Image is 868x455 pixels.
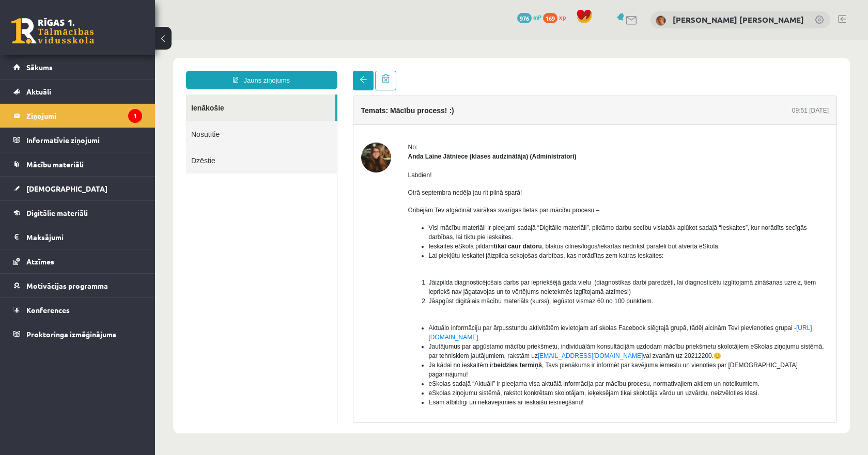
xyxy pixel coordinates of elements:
span: Aktuāli [26,87,51,96]
img: Kristiāns Aleksandrs Šramko [656,15,666,26]
strong: Anda Laine Jātniece (klases audzinātāja) (Administratori) [253,113,422,120]
a: Mācību materiāli [13,152,142,176]
span: Konferences [26,305,70,315]
span: Jāizpilda diagnosticējošais darbs par iepriekšējā gada vielu (diagnostikas darbi paredzēti, lai d... [274,239,661,256]
a: Rīgas 1. Tālmācības vidusskola [11,18,94,44]
span: Ja kādai no ieskaitēm ir , Tavs pienākums ir informēt par kavējuma iemeslu un vienoties par [DEMO... [274,322,643,338]
span: mP [533,13,541,21]
div: No: [253,103,674,112]
span: Sākums [26,62,53,72]
span: Aktuālo informāciju par ārpusstundu aktivitātēm ievietojam arī skolas Facebook slēgtajā grupā, tā... [274,285,657,301]
span: xp [559,13,566,21]
a: Sākums [13,55,142,79]
a: Ienākošie [31,55,180,81]
span: Atzīmes [26,257,54,266]
h4: Temats: Mācību process! :) [206,67,299,75]
b: tikai caur datoru [339,203,387,210]
span: Jautājumus par apgūstamo mācību priekšmetu, individuālām konsultācijām uzdodam mācību priekšmetu ... [274,303,669,320]
a: Nosūtītie [31,81,182,107]
a: Konferences [13,298,142,322]
span: eSkolas ziņojumu sistēmā, rakstot konkrētam skolotājam, ieķeksējam tikai skolotāja vārdu un uzvār... [274,350,605,357]
legend: Ziņojumi [26,104,142,128]
a: Dzēstie [31,107,182,134]
img: Anda Laine Jātniece (klases audzinātāja) [206,103,236,133]
a: Jauns ziņojums [31,31,182,50]
a: Ziņojumi1 [13,104,142,128]
span: Proktoringa izmēģinājums [26,330,116,339]
span: Jāapgūst digitālais mācību materiāls (kurss), iegūstot vismaz 60 no 100 punktiem. [274,258,499,265]
a: Motivācijas programma [13,274,142,297]
a: 169 xp [543,13,571,21]
i: 1 [128,109,142,123]
legend: Informatīvie ziņojumi [26,128,142,152]
a: [DEMOGRAPHIC_DATA] [13,177,142,200]
a: Atzīmes [13,249,142,273]
span: Mācību materiāli [26,160,84,169]
span: Motivācijas programma [26,281,108,290]
span: Lai piekļūtu ieskaitei jāizpilda sekojošas darbības, kas norādītas zem katras ieskaites: [274,212,509,219]
a: Aktuāli [13,80,142,103]
span: Digitālie materiāli [26,208,88,217]
span: [DEMOGRAPHIC_DATA] [26,184,107,193]
div: 09:51 [DATE] [637,66,674,75]
a: Maksājumi [13,225,142,249]
span: eSkolas sadaļā “Aktuāli” ir pieejama visa aktuālā informācija par mācību procesu, normatīvajiem a... [274,340,605,348]
span: Visi mācību materiāli ir pieejami sadaļā “Digitālie materiāli”, pildāmo darbu secību vislabāk apl... [274,184,652,201]
b: beidzies termiņš [338,322,387,329]
span: Gribējām Tev atgādināt vairākas svarīgas lietas par mācību procesu – [253,167,445,174]
a: Proktoringa izmēģinājums [13,322,142,346]
a: Informatīvie ziņojumi [13,128,142,152]
a: [PERSON_NAME] [PERSON_NAME] [673,14,804,25]
a: [EMAIL_ADDRESS][DOMAIN_NAME] [383,312,488,320]
span: 😊 [559,312,566,320]
a: 976 mP [517,13,541,21]
span: Labdien! [253,132,277,139]
span: 169 [543,13,557,23]
span: Otrā septembra nedēļa jau rit pilnā sparā! [253,149,367,156]
span: Ieskaites eSkolā pildām , blakus cilnēs/logos/iekārtās nedrīkst paralēli būt atvērta eSkola. [274,203,565,210]
span: 976 [517,13,532,23]
span: Esam atbildīgi un nekavējamies ar ieskaišu iesniegšanu! [274,359,429,366]
a: Digitālie materiāli [13,201,142,225]
legend: Maksājumi [26,225,142,249]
